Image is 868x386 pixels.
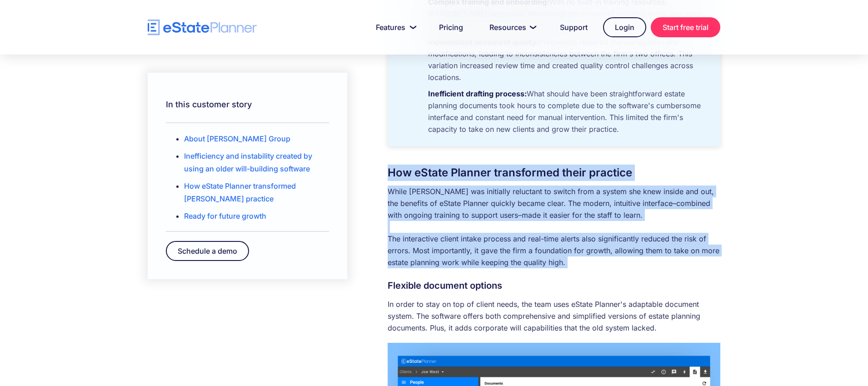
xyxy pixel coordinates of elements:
[365,18,424,36] a: Features
[424,88,711,140] p: What should have been straightforward estate planning documents took hours to complete due to the...
[184,211,266,221] a: Ready for future growth
[166,95,329,114] h2: In this customer story
[549,18,599,36] a: Support
[424,36,711,88] p: Precedents required manual updates and modifications, leading to inconsistencies between the firm...
[603,17,646,37] a: Login
[184,181,296,203] a: How eState Planner transformed [PERSON_NAME] practice
[428,89,527,98] strong: Inefficient drafting process:
[388,277,720,294] h3: Flexible document options
[388,298,720,334] p: In order to stay on top of client needs, the team uses eState Planner's adaptable document system...
[166,241,249,261] a: Schedule a demo
[651,17,720,37] a: Start free trial
[479,18,544,36] a: Resources
[184,151,312,173] a: Inefficiency and instability created by using an older will-building software
[388,185,720,268] p: While [PERSON_NAME] was initially reluctant to switch from a system she knew inside and out, the ...
[388,165,720,181] h2: How eState Planner transformed their practice
[148,20,257,35] a: home
[428,18,474,36] a: Pricing
[184,134,290,143] a: About [PERSON_NAME] Group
